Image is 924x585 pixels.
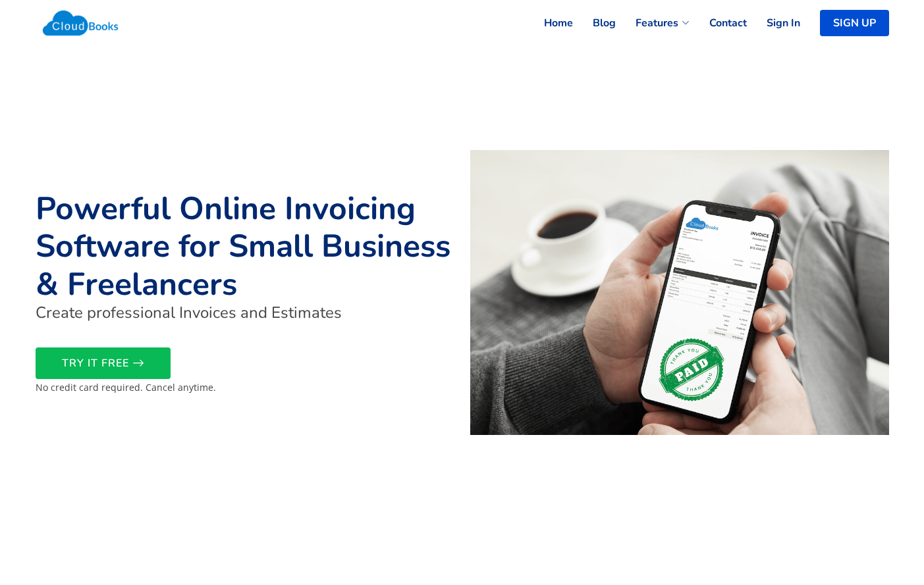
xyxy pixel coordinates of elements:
h4: Create professional Invoices and Estimates [36,303,454,322]
a: SIGN UP [820,10,889,36]
a: Home [524,9,573,38]
a: Features [616,9,690,38]
h1: Powerful Online Invoicing Software for Small Business & Freelancers [36,190,454,304]
a: TRY IT FREE [36,347,171,379]
img: Accept Payments Online and get paid faster [470,150,889,436]
a: Contact [690,9,747,38]
a: Blog [573,9,616,38]
img: Cloudbooks Logo [36,3,126,43]
span: Features [636,15,678,31]
a: Sign In [747,9,800,38]
small: No credit card required. Cancel anytime. [36,381,216,394]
